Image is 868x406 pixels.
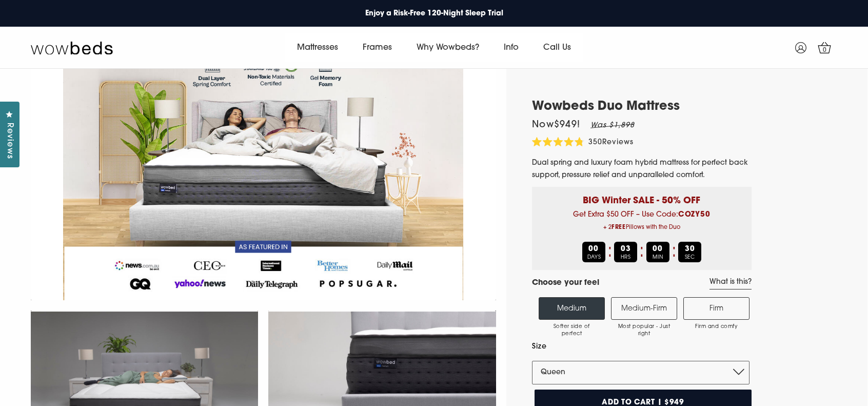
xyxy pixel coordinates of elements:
div: HRS [614,242,637,262]
h4: Choose your feel [532,278,599,289]
b: COZY50 [678,211,711,219]
span: Most popular - Just right [617,323,672,338]
a: Mattresses [285,33,350,62]
h1: Wowbeds Duo Mattress [532,100,752,114]
label: Firm [683,297,749,320]
span: Reviews [602,139,634,146]
a: Frames [350,33,404,62]
span: Now $949 ! [532,121,580,130]
div: SEC [678,242,701,262]
a: Why Wowbeds? [404,33,491,62]
p: BIG Winter SALE - 50% OFF [540,187,744,208]
a: Info [491,33,531,62]
a: Enjoy a Risk-Free 120-Night Sleep Trial [360,3,508,24]
div: 350Reviews [532,137,634,149]
span: Dual spring and luxury foam hybrid mattress for perfect back support, pressure relief and unparal... [532,159,748,179]
span: 0 [820,45,830,55]
b: 00 [653,245,663,253]
a: 0 [812,35,837,61]
span: Get Extra $50 OFF – Use Code: [540,211,744,234]
div: MIN [646,242,669,262]
b: 30 [685,245,695,253]
span: + 2 Pillows with the Duo [540,221,744,234]
label: Size [532,340,749,353]
div: DAYS [582,242,605,262]
b: 00 [588,245,599,253]
span: Firm and comfy [689,323,744,331]
b: FREE [611,225,626,230]
b: 03 [621,245,631,253]
img: Wow Beds Logo [31,41,113,55]
a: Call Us [531,33,583,62]
label: Medium-Firm [611,297,677,320]
span: Reviews [3,123,16,159]
a: What is this? [709,278,752,289]
span: 350 [588,139,602,146]
em: Was $1,898 [590,122,635,129]
span: Softer side of perfect [544,323,599,338]
label: Medium [539,297,605,320]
